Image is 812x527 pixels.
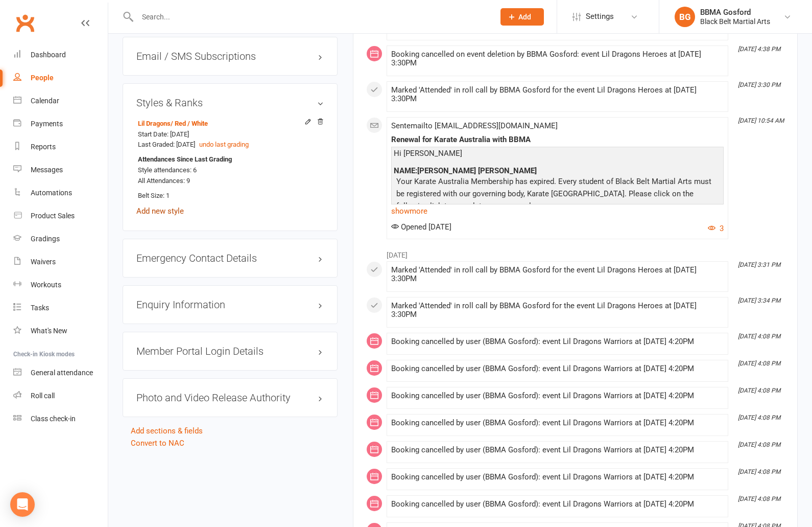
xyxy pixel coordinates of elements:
[136,97,324,108] h3: Styles & Ranks
[391,364,724,373] div: Booking cancelled by user (BBMA Gosford): event Lil Dragons Warriors at [DATE] 4:20PM
[586,5,614,28] span: Settings
[136,253,324,264] h3: Emergency Contact Details
[391,204,724,218] a: show more
[391,266,724,283] div: Marked 'Attended' in roll call by BBMA Gosford for the event Lil Dragons Heroes at [DATE] 3:30PM
[394,175,721,215] p: Your Karate Australia Membership has expired. Every student of Black Belt Martial Arts must be re...
[13,135,108,158] a: Reports
[31,212,75,220] div: Product Sales
[136,346,324,357] h3: Member Portal Login Details
[13,112,108,135] a: Payments
[13,43,108,66] a: Dashboard
[738,495,780,502] i: [DATE] 4:08 PM
[13,158,108,181] a: Messages
[138,130,189,138] span: Start Date: [DATE]
[391,419,724,427] div: Booking cancelled by user (BBMA Gosford): event Lil Dragons Warriors at [DATE] 4:20PM
[13,66,108,89] a: People
[394,149,721,175] div: Hi [PERSON_NAME]
[12,10,38,36] a: Clubworx
[391,337,724,346] div: Booking cancelled by user (BBMA Gosford): event Lil Dragons Warriors at [DATE] 4:20PM
[391,135,724,144] div: Renewal for Karate Australia with BBMA
[134,10,487,24] input: Search...
[391,473,724,482] div: Booking cancelled by user (BBMA Gosford): event Lil Dragons Warriors at [DATE] 4:20PM
[738,81,780,88] i: [DATE] 3:30 PM
[10,492,35,517] div: Open Intercom Messenger
[13,227,108,250] a: Gradings
[738,441,780,448] i: [DATE] 4:08 PM
[391,222,451,232] span: Opened [DATE]
[394,166,417,175] span: NAME:
[13,250,108,273] a: Waivers
[31,235,60,243] div: Gradings
[138,141,195,148] span: Last Graded: [DATE]
[13,181,108,204] a: Automations
[391,500,724,509] div: Booking cancelled by user (BBMA Gosford): event Lil Dragons Warriors at [DATE] 4:20PM
[738,387,780,394] i: [DATE] 4:08 PM
[700,17,770,26] div: Black Belt Martial Arts
[13,361,108,384] a: General attendance kiosk mode
[675,7,695,27] div: BG
[708,222,724,235] button: 3
[31,258,56,266] div: Waivers
[391,446,724,454] div: Booking cancelled by user (BBMA Gosford): event Lil Dragons Warriors at [DATE] 4:20PM
[31,415,76,423] div: Class check-in
[136,51,324,62] h3: Email / SMS Subscriptions
[31,143,56,151] div: Reports
[417,166,476,175] span: [PERSON_NAME]
[138,177,190,185] span: All Attendances: 9
[131,426,203,436] a: Add sections & fields
[518,13,531,21] span: Add
[738,468,780,475] i: [DATE] 4:08 PM
[31,304,49,312] div: Tasks
[738,333,780,340] i: [DATE] 4:08 PM
[700,8,770,17] div: BBMA Gosford
[391,392,724,400] div: Booking cancelled by user (BBMA Gosford): event Lil Dragons Warriors at [DATE] 4:20PM
[31,189,72,197] div: Automations
[136,207,184,216] a: Add new style
[13,319,108,342] a: What's New
[738,45,780,53] i: [DATE] 4:38 PM
[138,166,197,174] span: Style attendances: 6
[138,154,232,165] strong: Attendances Since Last Grading
[391,86,724,103] div: Marked 'Attended' in roll call by BBMA Gosford for the event Lil Dragons Heroes at [DATE] 3:30PM
[136,299,324,310] h3: Enquiry Information
[738,297,780,304] i: [DATE] 3:34 PM
[31,97,59,105] div: Calendar
[391,302,724,319] div: Marked 'Attended' in roll call by BBMA Gosford for the event Lil Dragons Heroes at [DATE] 3:30PM
[31,392,55,400] div: Roll call
[391,121,558,130] span: Sent email to [EMAIL_ADDRESS][DOMAIN_NAME]
[738,414,780,421] i: [DATE] 4:08 PM
[13,204,108,227] a: Product Sales
[199,140,249,150] button: undo last grading
[31,327,67,335] div: What's New
[13,89,108,112] a: Calendar
[478,166,537,175] span: [PERSON_NAME]
[171,120,208,127] span: / Red / White
[31,120,63,128] div: Payments
[13,296,108,319] a: Tasks
[31,74,54,82] div: People
[138,120,208,127] a: Lil Dragons
[738,360,780,367] i: [DATE] 4:08 PM
[13,407,108,430] a: Class kiosk mode
[31,369,93,377] div: General attendance
[131,439,184,448] a: Convert to NAC
[500,8,544,26] button: Add
[366,244,784,261] li: [DATE]
[391,50,724,67] div: Booking cancelled on event deletion by BBMA Gosford: event Lil Dragons Heroes at [DATE] 3:30PM
[31,166,63,174] div: Messages
[31,51,66,59] div: Dashboard
[13,384,108,407] a: Roll call
[138,192,170,199] span: Belt Size: 1
[738,261,780,268] i: [DATE] 3:31 PM
[136,392,324,403] h3: Photo and Video Release Authority
[13,273,108,296] a: Workouts
[31,281,61,289] div: Workouts
[738,117,784,124] i: [DATE] 10:54 AM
